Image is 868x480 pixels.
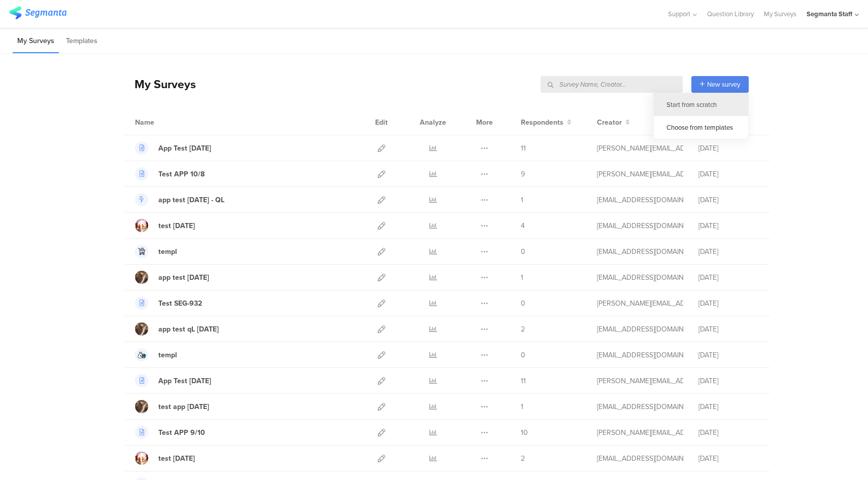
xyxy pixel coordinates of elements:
div: Edit [371,109,392,135]
div: [DATE] [698,298,759,309]
div: channelle@segmanta.com [597,220,683,231]
a: templ [135,348,177,361]
span: Support [668,9,690,19]
div: [DATE] [698,246,759,257]
div: app test 8oct 25 - QL [158,195,224,205]
input: Survey Name, Creator... [541,76,683,93]
div: raymund@segmanta.com [597,298,683,309]
span: 1 [521,401,523,412]
div: riel@segmanta.com [597,376,683,386]
div: app test 8oct 25 [158,272,209,283]
a: Test APP 10/8 [135,167,205,180]
div: test app 10 sep 25 [158,401,209,412]
span: 0 [521,246,525,257]
a: test [DATE] [135,452,195,465]
div: [DATE] [698,427,759,438]
div: Test APP 9/10 [158,427,205,438]
a: app test [DATE] - QL [135,193,224,206]
div: App Test 10.08.25 [158,143,211,154]
div: Start from scratch [654,93,748,116]
div: templ [158,350,177,360]
a: Test SEG-932 [135,297,202,310]
span: 1 [521,195,523,205]
span: 10 [521,427,528,438]
span: 0 [521,350,525,360]
li: Templates [61,29,102,53]
div: test 10.08.25 [158,220,195,231]
span: 9 [521,169,525,179]
div: app test qL wed 10 sep [158,324,219,335]
div: [DATE] [698,272,759,283]
li: My Surveys [13,29,59,53]
a: test [DATE] [135,219,195,232]
div: App Test 9.10.25 [158,376,211,386]
span: New survey [707,80,740,89]
div: Test APP 10/8 [158,169,205,179]
div: raymund@segmanta.com [597,427,683,438]
div: Choose from templates [654,116,748,139]
a: templ [135,245,177,258]
div: Segmanta Staff [807,9,852,19]
div: [DATE] [698,195,759,205]
a: app test qL [DATE] [135,322,219,336]
button: Respondents [521,117,572,128]
div: raymund@segmanta.com [597,169,683,179]
div: [DATE] [698,401,759,412]
div: [DATE] [698,453,759,464]
a: App Test [DATE] [135,374,211,387]
button: Creator [597,117,630,128]
a: App Test [DATE] [135,141,211,155]
div: eliran@segmanta.com [597,350,683,360]
span: 2 [521,453,525,464]
div: My Surveys [124,76,196,93]
div: templ [158,246,177,257]
span: 2 [521,324,525,335]
div: Test SEG-932 [158,298,202,309]
div: eliran@segmanta.com [597,401,683,412]
div: Analyze [418,109,448,135]
span: 4 [521,220,525,231]
a: app test [DATE] [135,271,209,284]
span: Creator [597,117,622,128]
div: eliran@segmanta.com [597,246,683,257]
div: riel@segmanta.com [597,143,683,154]
div: More [474,109,495,135]
div: test 9.10.25 [158,453,195,464]
div: [DATE] [698,220,759,231]
span: Respondents [521,117,563,128]
a: test app [DATE] [135,400,209,413]
div: [DATE] [698,143,759,154]
div: [DATE] [698,350,759,360]
div: eliran@segmanta.com [597,272,683,283]
div: [DATE] [698,376,759,386]
div: eliran@segmanta.com [597,324,683,335]
div: eliran@segmanta.com [597,195,683,205]
div: [DATE] [698,324,759,335]
a: Test APP 9/10 [135,426,205,439]
span: 1 [521,272,523,283]
div: channelle@segmanta.com [597,453,683,464]
span: 0 [521,298,525,309]
span: 11 [521,143,526,154]
div: [DATE] [698,169,759,179]
img: segmanta logo [9,7,66,19]
div: Name [135,117,196,128]
span: 11 [521,376,526,386]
